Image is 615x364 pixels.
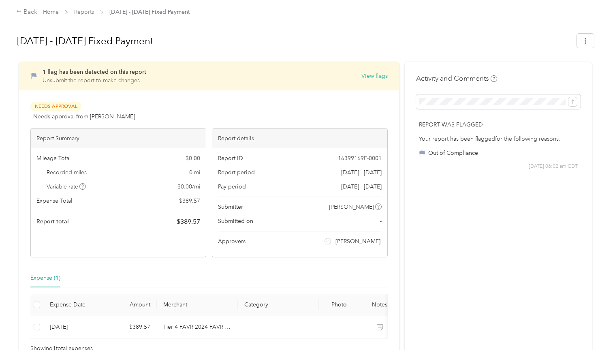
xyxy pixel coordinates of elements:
span: Approvers [218,237,246,246]
td: Tier 4 FAVR 2024 FAVR program [157,316,238,338]
button: View flags [361,72,388,80]
span: [DATE] - [DATE] Fixed Payment [109,8,190,16]
span: 16399169E-0001 [338,154,382,163]
th: Expense Date [43,294,104,316]
span: Pay period [218,182,246,191]
h1: Sep 1 - 30, 2025 Fixed Payment [17,31,571,51]
span: Needs Approval [30,102,81,111]
span: Showing 1 total expenses [30,344,93,353]
th: Notes [359,294,400,316]
td: $389.57 [104,316,157,338]
span: Submitted on [218,217,253,225]
span: Needs approval from [PERSON_NAME] [33,112,135,121]
h4: Activity and Comments [416,73,497,84]
th: Photo [319,294,359,316]
span: Mileage Total [36,154,70,163]
span: Report period [218,168,255,177]
span: [DATE] - [DATE] [341,168,382,177]
span: Submitter [218,203,243,211]
span: Expense Total [36,197,72,205]
div: Out of Compliance [428,149,478,157]
span: 0 mi [189,168,200,177]
div: Report Summary [31,128,206,148]
span: $ 0.00 [186,154,200,163]
p: Unsubmit the report to make changes [43,76,146,85]
a: Reports [74,9,94,15]
div: Expense (1) [30,274,60,283]
span: Report total [36,217,69,226]
span: [DATE] - [DATE] [341,182,382,191]
th: Amount [104,294,157,316]
span: $ 0.00 / mi [177,182,200,191]
span: $ 389.57 [177,217,200,227]
td: 9-3-2025 [43,316,104,338]
span: [DATE] 06:02 am CDT [529,163,578,170]
a: Home [43,9,59,15]
iframe: Everlance-gr Chat Button Frame [570,319,615,364]
div: Your report has been flagged for the following reasons: [419,135,578,143]
span: 1 flag has been detected on this report [43,69,146,75]
span: [PERSON_NAME] [329,203,374,211]
span: Report ID [218,154,243,163]
span: $ 389.57 [179,197,200,205]
th: Merchant [157,294,238,316]
span: Variable rate [47,182,86,191]
p: Report was flagged [419,120,578,129]
div: Back [16,7,37,17]
span: Recorded miles [47,168,87,177]
span: - [380,217,382,225]
th: Category [238,294,319,316]
div: Report details [212,128,387,148]
span: [PERSON_NAME] [335,237,380,246]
